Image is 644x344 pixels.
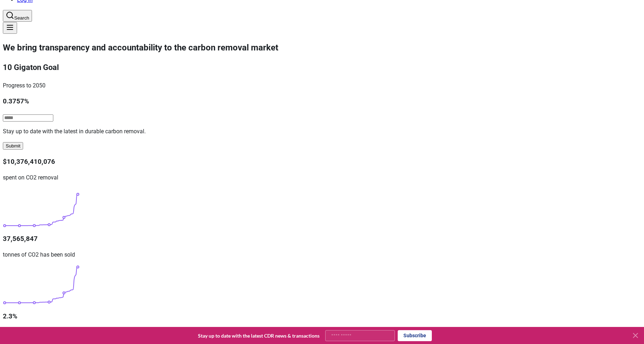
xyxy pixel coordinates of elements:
[3,81,641,90] p: Progress to 2050
[3,173,641,182] p: spent on CO2 removal
[3,127,641,136] p: Stay up to date with the latest in durable carbon removal.
[3,234,641,244] h3: 37,565,847
[3,311,641,321] h3: 2.3%
[3,96,641,106] h3: 0.3757%
[14,15,29,21] span: Search
[3,41,641,54] h2: We bring to the carbon removal market
[3,157,641,167] h3: $10,376,410,076
[3,10,32,22] button: Search
[3,62,641,74] h3: 10 Gigaton Goal
[3,142,23,150] button: Submit
[39,43,162,53] span: transparency and accountability
[3,251,641,259] p: tonnes of CO2 has been sold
